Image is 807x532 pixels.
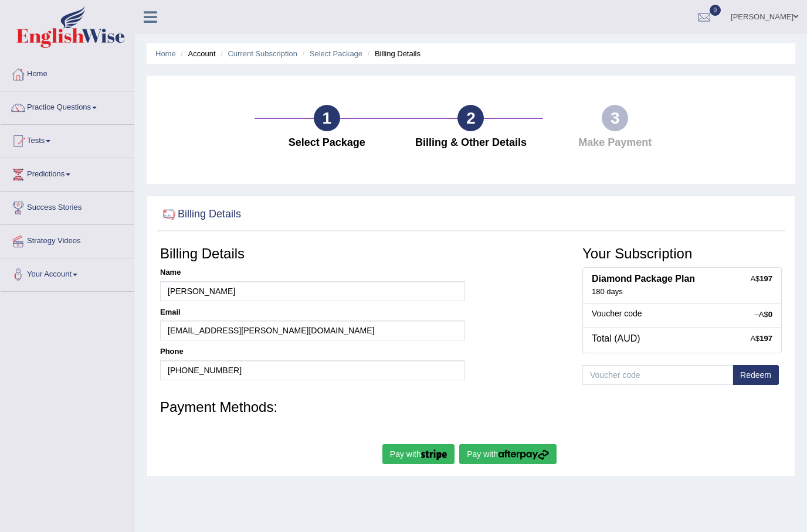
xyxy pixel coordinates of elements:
[755,309,772,320] div: –A$
[1,192,134,221] a: Success Stories
[733,365,779,385] button: Redeem
[759,274,772,283] strong: 197
[750,333,772,344] div: A$
[160,400,782,415] h3: Payment Methods:
[1,258,134,288] a: Your Account
[1,91,134,121] a: Practice Questions
[160,206,241,223] h2: Billing Details
[160,267,181,278] label: Name
[1,125,134,154] a: Tests
[592,309,772,318] h5: Voucher code
[602,105,628,131] div: 3
[1,58,134,87] a: Home
[457,105,484,131] div: 2
[1,225,134,254] a: Strategy Videos
[228,49,297,58] a: Current Subscription
[549,137,681,149] h4: Make Payment
[405,137,537,149] h4: Billing & Other Details
[260,137,393,149] h4: Select Package
[582,246,782,261] h3: Your Subscription
[178,48,215,59] li: Account
[582,365,733,385] input: Voucher code
[160,346,184,357] label: Phone
[365,48,421,59] li: Billing Details
[592,287,772,297] div: 180 days
[155,49,176,58] a: Home
[310,49,362,58] a: Select Package
[1,158,134,187] a: Predictions
[592,274,695,284] b: Diamond Package Plan
[459,444,557,464] button: Pay with
[314,105,340,131] div: 1
[160,246,465,261] h3: Billing Details
[160,307,181,318] label: Email
[592,333,772,344] h4: Total (AUD)
[750,274,772,284] div: A$
[768,310,772,319] strong: 0
[382,444,455,464] button: Pay with
[759,334,772,343] strong: 197
[710,5,721,16] span: 0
